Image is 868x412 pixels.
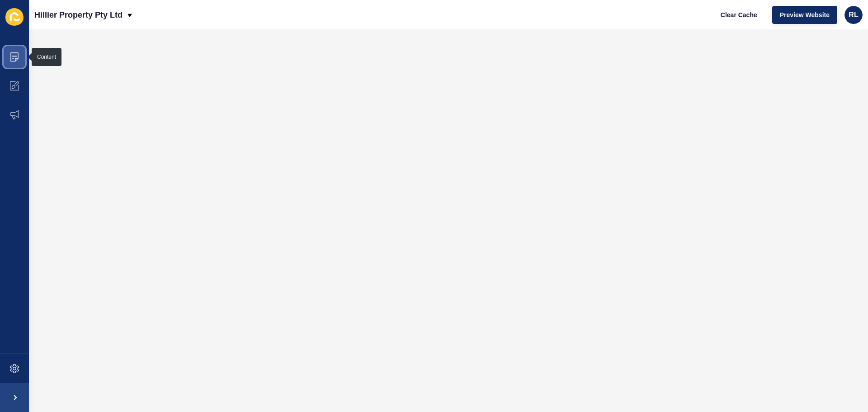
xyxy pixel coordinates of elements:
span: Preview Website [780,10,830,19]
button: Preview Website [772,6,837,24]
div: Content [37,53,56,61]
p: Hillier Property Pty Ltd [34,4,123,26]
span: Clear Cache [721,10,757,19]
span: RL [849,10,858,19]
button: Clear Cache [713,6,765,24]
